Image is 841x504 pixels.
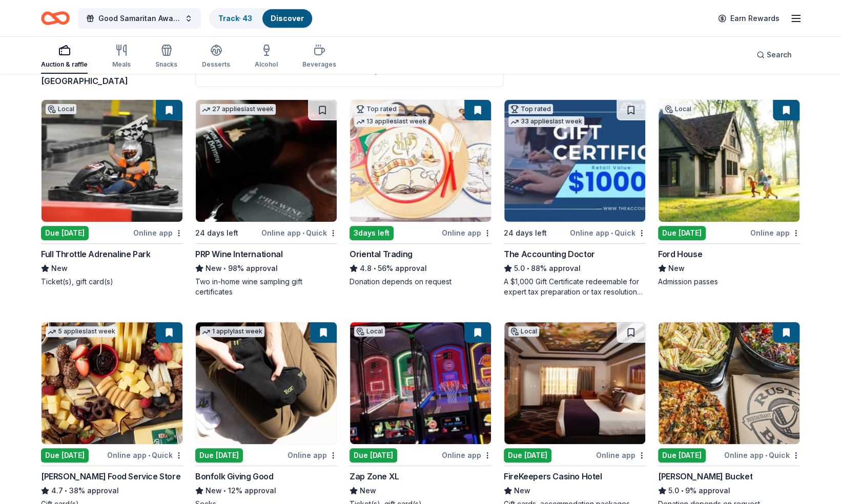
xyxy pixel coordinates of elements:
div: Local [508,326,539,337]
a: Track· 43 [218,14,252,23]
div: Desserts [202,60,230,69]
span: 5.0 [514,262,525,275]
span: New [360,485,376,497]
div: Online app [442,449,491,461]
div: Zap Zone XL [350,470,399,482]
div: 33 applies last week [508,116,584,127]
span: 4.7 [51,485,63,497]
div: Alcohol [255,60,278,69]
button: Desserts [202,40,230,74]
div: Two in-home wine sampling gift certificates [195,277,337,297]
div: Online app Quick [107,449,183,461]
div: Due [DATE] [195,448,243,463]
div: Local [46,104,76,114]
img: Image for FireKeepers Casino Hotel [504,322,645,444]
div: Local [354,326,385,337]
span: • [148,451,150,459]
button: Track· 43Discover [209,8,313,29]
div: Online app [750,226,800,239]
div: The Accounting Doctor [504,248,595,260]
button: Auction & raffle [41,40,88,74]
button: Beverages [302,40,336,74]
div: Online app Quick [570,226,646,239]
div: Due [DATE] [504,448,551,463]
div: Online app [596,449,646,461]
div: Online app Quick [261,226,337,239]
span: • [302,229,304,237]
div: 56% approval [350,262,491,275]
div: 24 days left [504,227,547,239]
div: Bonfolk Giving Good [195,470,273,482]
div: 24 days left [195,227,238,239]
img: Image for Bonfolk Giving Good [196,322,337,444]
span: New [668,262,685,275]
button: Snacks [155,40,177,74]
div: results [41,62,183,87]
span: • [611,229,613,237]
div: 88% approval [504,262,646,275]
div: 12% approval [195,485,337,497]
div: Full Throttle Adrenaline Park [41,248,150,260]
img: Image for Ford House [659,100,799,222]
div: Due [DATE] [658,226,706,240]
span: • [223,487,226,495]
div: Donation depends on request [350,277,491,287]
img: Image for Oriental Trading [350,100,491,222]
span: New [51,262,68,275]
div: 3 days left [350,226,394,240]
div: Admission passes [658,277,800,287]
div: 13 applies last week [354,116,428,127]
img: Image for Full Throttle Adrenaline Park [42,100,182,222]
a: Image for The Accounting DoctorTop rated33 applieslast week24 days leftOnline app•QuickThe Accoun... [504,99,646,297]
div: FireKeepers Casino Hotel [504,470,602,482]
img: Image for Rusty Bucket [659,322,799,444]
span: 5.0 [668,485,679,497]
div: 98% approval [195,262,337,275]
img: Image for Zap Zone XL [350,322,491,444]
div: 5 applies last week [46,326,117,337]
div: Snacks [155,60,177,69]
div: Local [663,104,693,114]
span: • [526,264,529,272]
span: New [514,485,530,497]
span: • [373,264,376,272]
div: Ticket(s), gift card(s) [41,277,183,287]
div: Online app Quick [724,449,800,461]
div: Meals [112,60,131,69]
div: Online app [288,449,337,461]
div: 9% approval [658,485,800,497]
a: Image for PRP Wine International27 applieslast week24 days leftOnline app•QuickPRP Wine Internati... [195,99,337,297]
img: Image for Gordon Food Service Store [42,322,182,444]
div: [PERSON_NAME] Bucket [658,470,752,482]
button: Meals [112,40,131,74]
span: • [681,487,683,495]
div: PRP Wine International [195,248,282,260]
div: [PERSON_NAME] Food Service Store [41,470,180,482]
a: Earn Rewards [712,9,786,28]
span: 4.8 [360,262,372,275]
div: 1 apply last week [200,326,264,337]
div: Ford House [658,248,702,260]
button: Good Samaritan Awards Dinner [78,8,201,29]
div: Oriental Trading [350,248,413,260]
div: Top rated [508,104,553,114]
a: Home [41,6,70,30]
a: Image for Oriental TradingTop rated13 applieslast week3days leftOnline appOriental Trading4.8•56%... [350,99,491,287]
span: New [206,485,222,497]
span: Search [767,49,792,61]
div: Auction & raffle [41,60,88,69]
div: Due [DATE] [41,226,89,240]
div: 38% approval [41,485,183,497]
div: Due [DATE] [658,448,706,463]
span: • [223,264,226,272]
div: Online app [133,226,183,239]
div: Due [DATE] [350,448,397,463]
div: 27 applies last week [200,104,276,115]
button: Alcohol [255,40,278,74]
div: Beverages [302,60,336,69]
img: Image for The Accounting Doctor [504,100,645,222]
a: Image for Full Throttle Adrenaline ParkLocalDue [DATE]Online appFull Throttle Adrenaline ParkNewT... [41,99,183,287]
span: New [206,262,222,275]
div: A $1,000 Gift Certificate redeemable for expert tax preparation or tax resolution services—recipi... [504,277,646,297]
span: Good Samaritan Awards Dinner [98,12,180,25]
